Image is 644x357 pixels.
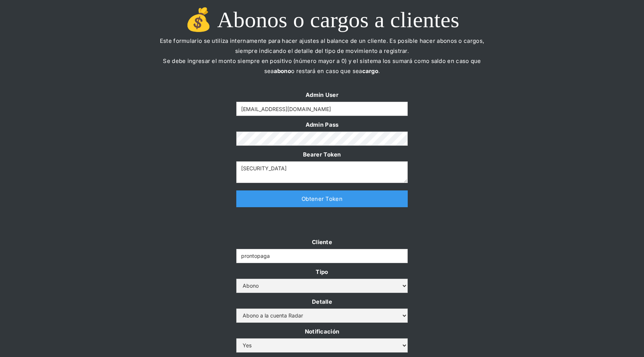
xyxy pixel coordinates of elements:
[236,249,408,263] input: Example Text
[236,102,408,116] input: Example Text
[236,326,408,337] label: Notificación
[154,36,490,86] p: Este formulario se utiliza internamente para hacer ajustes al balance de un cliente. Es posible h...
[236,297,408,307] label: Detalle
[274,67,291,75] strong: abono
[236,267,408,277] label: Tipo
[236,120,408,130] label: Admin Pass
[362,67,379,75] strong: cargo
[236,149,408,159] label: Bearer Token
[236,237,408,247] label: Cliente
[236,90,408,100] label: Admin User
[236,90,408,183] form: Form
[236,190,408,207] a: Obtener Token
[154,7,490,32] h1: 💰 Abonos o cargos a clientes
